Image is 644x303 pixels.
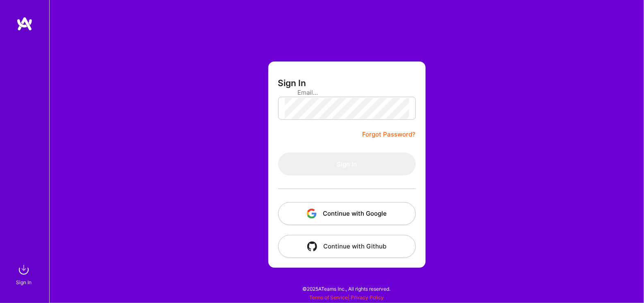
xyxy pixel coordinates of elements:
img: icon [307,209,317,219]
a: Terms of Service [309,294,348,301]
img: icon [307,241,317,251]
a: Forgot Password? [363,130,416,139]
img: sign in [16,262,32,278]
a: sign inSign In [17,262,32,287]
img: logo [16,16,33,31]
button: Continue with Github [278,235,416,258]
input: Email... [298,82,396,103]
span: | [309,294,384,301]
div: Sign In [16,278,32,287]
button: Continue with Google [278,202,416,225]
div: © 2025 ATeams Inc., All rights reserved. [49,278,644,299]
a: Privacy Policy [351,294,384,301]
button: Sign In [278,153,416,175]
h3: Sign In [278,78,306,88]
